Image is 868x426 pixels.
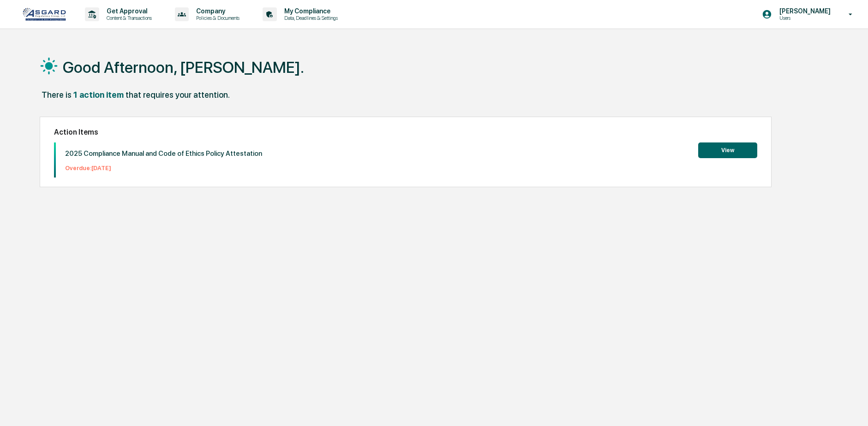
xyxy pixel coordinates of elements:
[42,90,72,100] div: There is
[698,142,757,158] button: View
[54,128,757,136] h2: Action Items
[22,7,66,21] img: logo
[65,165,262,172] p: Overdue: [DATE]
[63,58,304,77] h1: Good Afternoon, [PERSON_NAME].
[126,90,230,100] div: that requires your attention.
[772,7,835,15] p: [PERSON_NAME]
[772,15,835,21] p: Users
[277,7,342,15] p: My Compliance
[277,15,342,21] p: Data, Deadlines & Settings
[99,7,156,15] p: Get Approval
[99,15,156,21] p: Content & Transactions
[73,90,124,100] div: 1 action item
[189,15,244,21] p: Policies & Documents
[65,149,262,158] p: 2025 Compliance Manual and Code of Ethics Policy Attestation
[189,7,244,15] p: Company
[698,145,757,154] a: View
